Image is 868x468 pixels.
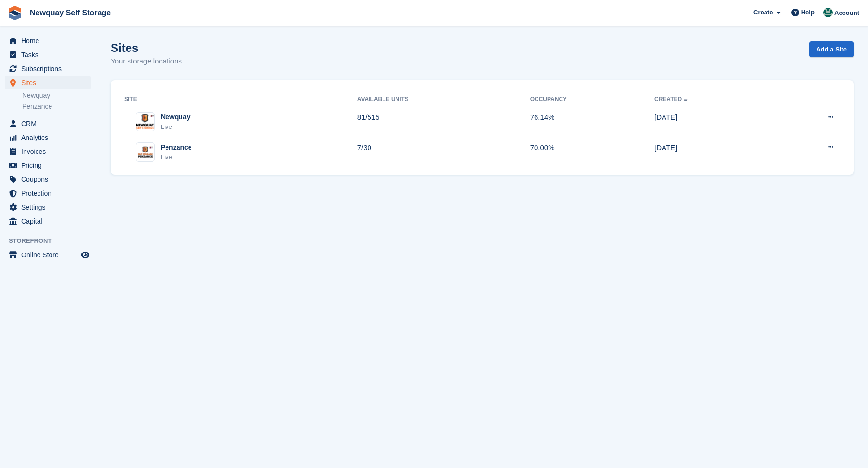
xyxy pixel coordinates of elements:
[122,92,357,107] th: Site
[21,248,79,262] span: Online Store
[5,201,91,214] a: menu
[823,8,833,17] img: JON
[21,187,79,200] span: Protection
[161,152,192,162] div: Live
[111,41,182,54] h1: Sites
[801,8,815,17] span: Help
[5,131,91,144] a: menu
[5,62,91,76] a: menu
[654,96,689,102] a: Created
[161,142,192,152] div: Penzance
[357,137,530,167] td: 7/30
[22,91,91,100] a: Newquay
[5,215,91,228] a: menu
[136,145,154,159] img: Image of Penzance site
[22,102,91,111] a: Penzance
[5,117,91,130] a: menu
[530,107,654,137] td: 76.14%
[21,215,79,228] span: Capital
[5,187,91,200] a: menu
[21,173,79,186] span: Coupons
[21,131,79,144] span: Analytics
[5,76,91,89] a: menu
[5,34,91,48] a: menu
[5,145,91,158] a: menu
[136,114,154,128] img: Image of Newquay site
[809,41,854,57] a: Add a Site
[654,137,773,167] td: [DATE]
[21,159,79,172] span: Pricing
[21,76,79,89] span: Sites
[834,8,859,18] span: Account
[5,248,91,262] a: menu
[357,92,530,107] th: Available Units
[21,201,79,214] span: Settings
[753,8,773,17] span: Create
[21,48,79,62] span: Tasks
[21,62,79,76] span: Subscriptions
[5,48,91,62] a: menu
[654,107,773,137] td: [DATE]
[26,5,115,21] a: Newquay Self Storage
[21,145,79,158] span: Invoices
[21,117,79,130] span: CRM
[5,173,91,186] a: menu
[9,236,96,246] span: Storefront
[21,34,79,48] span: Home
[530,92,654,107] th: Occupancy
[530,137,654,167] td: 70.00%
[161,112,190,122] div: Newquay
[161,122,190,132] div: Live
[8,6,22,20] img: stora-icon-8386f47178a22dfd0bd8f6a31ec36ba5ce8667c1dd55bd0f319d3a0aa187defe.svg
[79,249,91,261] a: Preview store
[5,159,91,172] a: menu
[111,56,182,67] p: Your storage locations
[357,107,530,137] td: 81/515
